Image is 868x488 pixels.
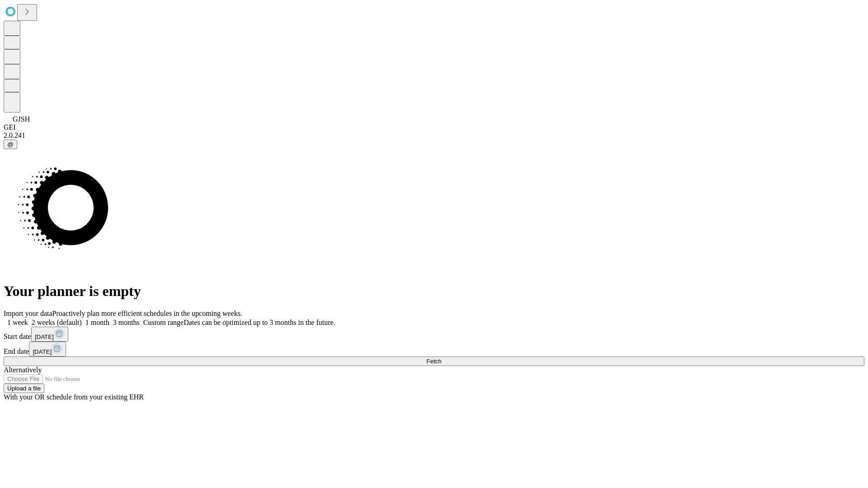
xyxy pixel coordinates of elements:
h1: Your planner is empty [4,283,864,300]
span: With your OR schedule from your existing EHR [4,393,144,401]
button: @ [4,140,17,149]
span: @ [7,141,14,148]
span: 1 month [85,319,109,326]
span: 1 week [7,319,28,326]
span: Proactively plan more efficient schedules in the upcoming weeks. [52,310,242,317]
div: GEI [4,123,864,131]
span: GJSH [13,115,30,123]
div: 2.0.241 [4,131,864,140]
div: Start date [4,327,864,342]
span: Alternatively [4,366,42,374]
button: [DATE] [29,342,66,357]
span: Custom range [143,319,184,326]
button: [DATE] [31,327,68,342]
span: Fetch [426,358,441,365]
button: Fetch [4,357,864,366]
span: [DATE] [35,333,54,340]
span: [DATE] [33,348,52,355]
span: Dates can be optimized up to 3 months in the future. [184,319,335,326]
span: 3 months [113,319,140,326]
button: Upload a file [4,384,44,393]
span: 2 weeks (default) [32,319,82,326]
span: Import your data [4,310,52,317]
div: End date [4,342,864,357]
